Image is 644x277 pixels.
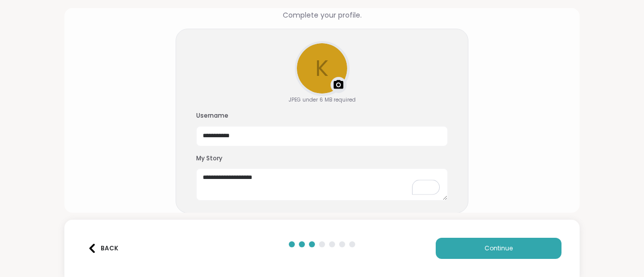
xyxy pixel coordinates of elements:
button: Back [83,238,123,259]
div: JPEG under 6 MB required [289,96,356,104]
button: Continue [436,238,561,259]
div: Back [88,244,118,253]
h2: Complete your profile. [283,10,362,21]
h3: Username [196,112,448,120]
span: Continue [485,244,513,253]
h3: My Story [196,154,448,163]
textarea: To enrich screen reader interactions, please activate Accessibility in Grammarly extension settings [196,168,448,201]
